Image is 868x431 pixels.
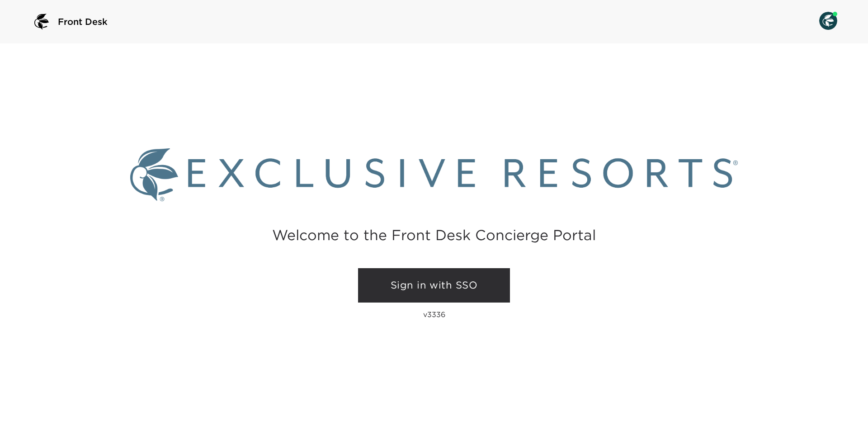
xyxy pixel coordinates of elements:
[272,228,596,242] h2: Welcome to the Front Desk Concierge Portal
[358,268,510,303] a: Sign in with SSO
[31,11,52,33] img: logo
[130,148,738,201] img: Exclusive Resorts logo
[819,12,837,30] img: User
[423,310,445,319] p: v3336
[58,15,108,28] span: Front Desk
